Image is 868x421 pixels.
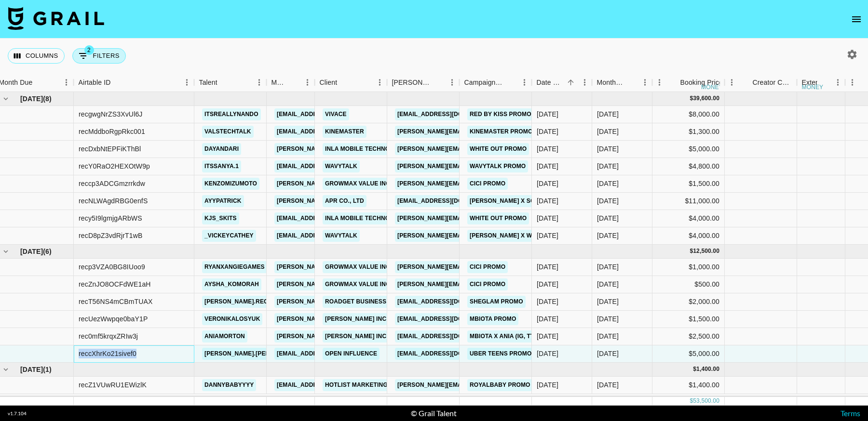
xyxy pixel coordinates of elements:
a: APR Co., Ltd [323,195,366,207]
div: reccXhrKo21sivef0 [79,349,136,358]
a: [EMAIL_ADDRESS][DOMAIN_NAME] [395,195,503,207]
div: $1,500.00 [652,311,725,328]
div: $4,800.00 [652,158,725,175]
a: [PERSON_NAME][EMAIL_ADDRESS][DOMAIN_NAME] [395,160,552,172]
a: [EMAIL_ADDRESS][DOMAIN_NAME] [274,348,382,360]
button: Menu [517,75,532,90]
a: Royalbaby Promo [467,379,533,391]
button: Sort [32,76,46,89]
button: Menu [373,75,387,90]
button: Sort [287,76,300,89]
div: Client [320,73,338,92]
a: GrowMax Value Inc [323,278,393,290]
div: Campaign (Type) [460,73,532,92]
div: money [802,84,824,90]
a: Kinemaster Promo [467,126,535,138]
div: Manager [271,73,287,92]
a: [PERSON_NAME].[PERSON_NAME] [202,348,308,360]
div: Talent [194,73,267,92]
a: itssanya.1 [202,160,241,172]
a: Hotlist Marketing [323,379,390,391]
a: GrowMax Value Inc [323,178,393,190]
div: [PERSON_NAME] [392,73,432,92]
button: Menu [252,75,267,90]
div: recMddboRgpRkc001 [79,127,145,136]
a: [EMAIL_ADDRESS][DOMAIN_NAME] [274,230,382,242]
div: 12,500.00 [693,247,719,255]
div: recT56NS4mCBmTUAX [79,297,152,306]
div: recy5I9lgmjgARbWS [79,213,142,223]
div: 1,400.00 [696,365,719,373]
a: [PERSON_NAME][EMAIL_ADDRESS][DOMAIN_NAME] [274,261,432,273]
div: 07/08/2025 [537,262,558,272]
a: CiCi Promo [467,261,508,273]
span: ( 6 ) [43,247,52,256]
div: Airtable ID [74,73,194,92]
a: mBIOTA x Ania (IG, TT, 2 Stories) [467,330,572,342]
button: Show filters [72,48,126,64]
a: [PERSON_NAME][EMAIL_ADDRESS][DOMAIN_NAME] [395,261,552,273]
div: recUezWwpqe0baY1P [79,314,148,324]
div: 07/08/2025 [537,279,558,289]
a: Uber Teens Promo [467,348,534,360]
div: 11/06/2025 [537,380,558,390]
a: [PERSON_NAME][EMAIL_ADDRESS][PERSON_NAME][DOMAIN_NAME] [274,178,481,190]
a: aniamorton [202,330,247,342]
div: 18/08/2025 [537,331,558,341]
div: Campaign (Type) [464,73,504,92]
button: Sort [217,76,231,89]
div: 04/08/2025 [537,161,558,171]
a: Inla Mobile Technology Co., Limited [323,212,448,224]
div: Month Due [597,73,624,92]
a: [EMAIL_ADDRESS][DOMAIN_NAME] [274,379,382,391]
div: $1,000.00 [652,259,725,276]
a: [PERSON_NAME][EMAIL_ADDRESS][DOMAIN_NAME] [274,330,432,342]
div: $8,000.00 [652,106,725,123]
a: [PERSON_NAME] Inc. [323,313,391,325]
div: Creator Commmission Override [725,73,797,92]
div: Aug '25 [597,179,619,188]
a: VIVACE [323,108,349,120]
div: 11/08/2025 [537,314,558,324]
div: Sep '25 [597,297,619,306]
div: $ [690,94,693,103]
div: $5,000.00 [652,345,725,363]
div: v 1.7.104 [8,410,27,417]
div: $5,000.00 [652,141,725,158]
a: [EMAIL_ADDRESS][DOMAIN_NAME] [395,348,503,360]
div: 21/08/2025 [537,349,558,358]
a: dayandari [202,143,241,155]
div: 28/05/2025 [537,109,558,119]
div: recp3VZA0BG8IUoo9 [79,262,145,272]
div: money [701,84,723,90]
a: [PERSON_NAME][EMAIL_ADDRESS][DOMAIN_NAME] [395,178,552,190]
button: Sort [817,76,831,89]
a: Mbiota Promo [467,313,518,325]
a: Inla Mobile Technology Co., Limited [323,143,448,155]
span: [DATE] [20,365,43,374]
button: Menu [59,75,74,90]
div: $1,500.00 [652,175,725,193]
button: Menu [831,75,845,90]
button: Menu [578,75,592,90]
a: [PERSON_NAME] X SOS Power Relief Spray, Zero Pore Pads, Zero Pore Capsule Cleanser [467,195,766,207]
a: GrowMax Value Inc [323,261,393,273]
button: Menu [845,75,860,90]
div: recZnJO8OCFdWE1aH [79,279,151,289]
div: 15/08/2025 [537,196,558,206]
div: Client [315,73,387,92]
a: White Out Promo [467,212,529,224]
button: Sort [739,76,753,89]
div: © Grail Talent [411,408,457,418]
div: $500.00 [652,276,725,293]
div: Booker [387,73,460,92]
a: veronikalosyuk [202,313,262,325]
div: reccp3ADCGmzrrkdw [79,179,145,188]
a: [EMAIL_ADDRESS][DOMAIN_NAME] [274,160,382,172]
a: [PERSON_NAME][EMAIL_ADDRESS][DOMAIN_NAME] [395,230,552,242]
a: [PERSON_NAME] x Wavytalk [467,230,561,242]
a: WavyTalk [323,160,360,172]
span: [DATE] [20,247,43,256]
a: [EMAIL_ADDRESS][DOMAIN_NAME] [395,313,503,325]
a: kjs_skits [202,212,239,224]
